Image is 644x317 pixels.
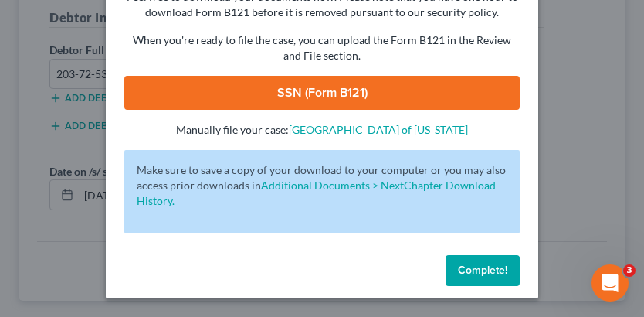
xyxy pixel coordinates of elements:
[623,264,636,277] span: 3
[591,264,629,302] iframe: Intercom live chat
[458,264,507,277] span: Complete!
[137,162,507,209] p: Make sure to save a copy of your download to your computer or you may also access prior downloads in
[289,123,468,136] a: [GEOGRAPHIC_DATA] of [US_STATE]
[124,32,520,63] p: When you're ready to file the case, you can upload the Form B121 in the Review and File section.
[446,255,520,286] button: Complete!
[137,179,496,207] a: Additional Documents > NextChapter Download History.
[124,76,520,110] a: SSN (Form B121)
[124,122,520,138] p: Manually file your case:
